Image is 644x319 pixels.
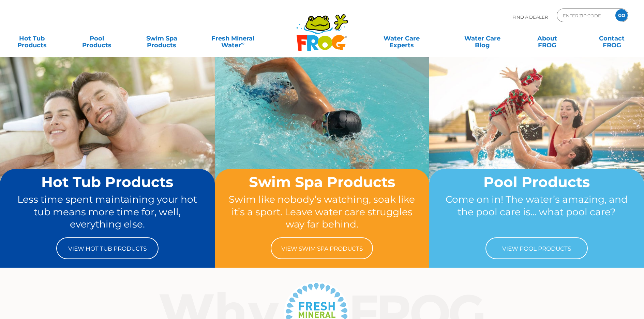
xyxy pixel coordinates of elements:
a: ContactFROG [587,32,637,45]
a: Water CareExperts [361,32,443,45]
input: GO [615,9,628,21]
p: Find A Dealer [512,9,548,26]
a: Water CareBlog [457,32,508,45]
a: Fresh MineralWater∞ [201,32,265,45]
h2: Pool Products [442,174,631,190]
p: Swim like nobody’s watching, soak like it’s a sport. Leave water care struggles way far behind. [228,193,417,231]
p: Come on in! The water’s amazing, and the pool care is… what pool care? [442,193,631,231]
img: home-banner-swim-spa-short [215,57,430,217]
a: View Hot Tub Products [56,237,159,259]
sup: ∞ [241,40,244,46]
a: View Pool Products [485,237,588,259]
a: Hot TubProducts [7,32,57,45]
a: Swim SpaProducts [136,32,187,45]
a: View Swim Spa Products [271,237,373,259]
p: Less time spent maintaining your hot tub means more time for, well, everything else. [13,193,202,231]
a: AboutFROG [522,32,572,45]
h2: Swim Spa Products [228,174,417,190]
input: Zip Code Form [562,11,608,20]
h2: Hot Tub Products [13,174,202,190]
img: home-banner-pool-short [429,57,644,217]
a: PoolProducts [72,32,122,45]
